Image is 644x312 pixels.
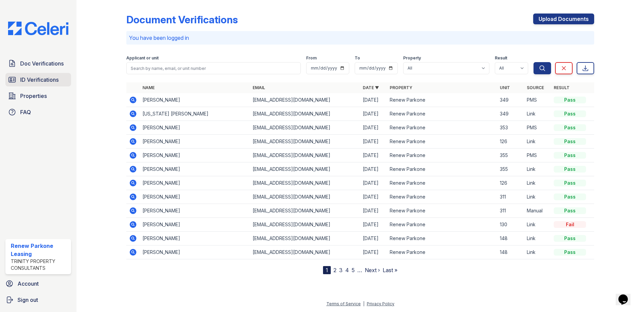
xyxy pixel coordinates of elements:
td: [DATE] [360,162,387,176]
td: [PERSON_NAME] [140,162,250,176]
td: 130 [497,218,524,232]
label: To [355,55,360,61]
td: [DATE] [360,107,387,121]
a: Upload Documents [533,14,594,24]
a: 2 [333,267,336,274]
a: Properties [5,89,71,103]
td: Link [524,218,551,232]
td: 353 [497,121,524,135]
div: | [363,301,364,306]
td: [DATE] [360,245,387,259]
div: Pass [554,166,586,173]
a: Terms of Service [326,301,361,306]
span: FAQ [20,108,31,116]
td: [EMAIL_ADDRESS][DOMAIN_NAME] [250,149,360,162]
td: 311 [497,190,524,204]
td: Renew Parkone [387,176,497,190]
a: Last » [383,267,397,274]
div: Pass [554,235,586,242]
a: Account [3,277,74,290]
a: Name [142,85,155,90]
label: From [306,55,317,61]
label: Result [495,55,507,61]
td: [EMAIL_ADDRESS][DOMAIN_NAME] [250,245,360,259]
span: … [357,266,362,274]
td: [EMAIL_ADDRESS][DOMAIN_NAME] [250,121,360,135]
td: [PERSON_NAME] [140,232,250,245]
td: Manual [524,204,551,218]
a: Privacy Policy [367,301,394,306]
td: [EMAIL_ADDRESS][DOMAIN_NAME] [250,135,360,149]
div: Pass [554,152,586,159]
td: [PERSON_NAME] [140,149,250,162]
div: Pass [554,110,586,117]
td: 355 [497,149,524,162]
td: Link [524,135,551,149]
label: Property [403,55,421,61]
div: Pass [554,193,586,200]
a: 5 [352,267,355,274]
td: [DATE] [360,93,387,107]
div: Pass [554,180,586,186]
td: [EMAIL_ADDRESS][DOMAIN_NAME] [250,93,360,107]
a: Unit [500,85,510,90]
div: Pass [554,207,586,214]
td: [DATE] [360,176,387,190]
iframe: chat widget [616,285,637,305]
td: [US_STATE] [PERSON_NAME] [140,107,250,121]
input: Search by name, email, or unit number [126,62,301,74]
a: Sign out [3,293,74,307]
td: PMS [524,121,551,135]
td: 126 [497,135,524,149]
a: Property [390,85,412,90]
td: [DATE] [360,204,387,218]
td: Renew Parkone [387,121,497,135]
a: Next › [365,267,380,274]
td: 311 [497,204,524,218]
a: Date ▼ [363,85,379,90]
a: FAQ [5,105,71,119]
div: Pass [554,97,586,103]
div: Renew Parkone Leasing [11,242,68,258]
td: 355 [497,162,524,176]
td: Renew Parkone [387,204,497,218]
div: Document Verifications [126,14,238,26]
td: [DATE] [360,135,387,149]
label: Applicant or unit [126,55,159,61]
td: [EMAIL_ADDRESS][DOMAIN_NAME] [250,204,360,218]
td: [PERSON_NAME] [140,204,250,218]
td: Renew Parkone [387,149,497,162]
div: Pass [554,249,586,256]
td: [PERSON_NAME] [140,121,250,135]
td: [EMAIL_ADDRESS][DOMAIN_NAME] [250,232,360,245]
td: 349 [497,107,524,121]
td: [EMAIL_ADDRESS][DOMAIN_NAME] [250,190,360,204]
td: [DATE] [360,190,387,204]
td: [DATE] [360,121,387,135]
td: [EMAIL_ADDRESS][DOMAIN_NAME] [250,218,360,232]
td: Renew Parkone [387,232,497,245]
td: [PERSON_NAME] [140,93,250,107]
td: [EMAIL_ADDRESS][DOMAIN_NAME] [250,176,360,190]
td: Link [524,162,551,176]
div: Fail [554,221,586,228]
td: Link [524,107,551,121]
div: Pass [554,138,586,145]
a: Result [554,85,570,90]
td: Renew Parkone [387,190,497,204]
td: [DATE] [360,149,387,162]
td: Renew Parkone [387,135,497,149]
td: [PERSON_NAME] [140,218,250,232]
span: Sign out [18,296,38,304]
div: Pass [554,124,586,131]
td: 349 [497,93,524,107]
td: Link [524,245,551,259]
p: You have been logged in [129,34,591,42]
td: Link [524,176,551,190]
td: [PERSON_NAME] [140,135,250,149]
span: Properties [20,92,47,100]
td: Link [524,190,551,204]
td: Renew Parkone [387,162,497,176]
div: 1 [323,266,331,274]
